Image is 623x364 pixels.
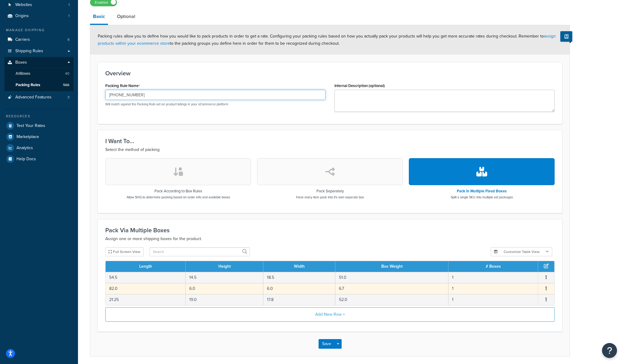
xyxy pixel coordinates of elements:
[67,95,70,100] span: 3
[4,11,73,22] a: Origins1
[186,294,263,305] td: 19.0
[16,146,33,151] span: Analytics
[106,283,186,294] td: 82.0
[15,95,52,100] span: Advanced Features
[105,146,555,153] p: Select the method of packing
[105,70,555,77] h3: Overview
[68,14,70,19] span: 1
[186,272,263,283] td: 14.5
[105,235,555,242] p: Assign one or more shipping boxes for the product.
[106,294,186,305] td: 21.25
[491,247,552,256] button: Customize Table View
[296,189,364,193] h3: Pack Separately
[4,92,73,103] li: Advanced Features
[4,114,73,119] div: Resources
[15,60,27,65] span: Boxes
[106,272,186,283] td: 54.5
[90,9,108,25] a: Basic
[335,294,448,305] td: 52.0
[334,83,385,88] label: Internal Description (optional)
[4,57,73,68] a: Boxes
[448,272,538,283] td: 1
[16,123,45,128] span: Test Your Rates
[4,68,73,79] a: AllBoxes40
[186,283,263,294] td: 6.0
[4,80,73,91] a: Packing Rules566
[451,189,513,193] h3: Pack in Multiple Fixed Boxes
[448,261,538,272] th: # Boxes
[4,80,73,91] li: Packing Rules
[4,57,73,91] li: Boxes
[105,247,144,256] button: Full Screen View
[105,138,555,144] h3: I Want To...
[114,9,138,24] a: Optional
[451,195,513,200] p: Split a single SKU into multiple set packages
[263,261,335,272] th: Width
[15,49,43,54] span: Shipping Rules
[106,261,186,272] th: Length
[335,283,448,294] td: 6.7
[15,2,32,8] span: Websites
[4,46,73,57] a: Shipping Rules
[68,2,70,8] span: 1
[4,131,73,142] a: Marketplace
[4,92,73,103] a: Advanced Features3
[4,143,73,153] a: Analytics
[186,261,263,272] th: Height
[319,339,335,349] button: Save
[296,195,364,200] p: Have every item pack into it's own separate box
[15,37,30,42] span: Carriers
[15,14,29,19] span: Origins
[16,134,39,140] span: Marketplace
[4,34,73,45] li: Carriers
[16,83,40,88] span: Packing Rules
[602,343,617,358] button: Open Resource Center
[105,102,325,107] p: Will match against the Packing Rule set on product listings in your eCommerce platform
[263,272,335,283] td: 18.5
[98,33,556,47] span: Packing rules allow you to define how you would like to pack products in order to get a rate. Con...
[448,294,538,305] td: 1
[4,154,73,164] a: Help Docs
[335,261,448,272] th: Box Weight
[127,195,230,200] p: Allow SHQ to determine packing based on order info and available boxes
[4,120,73,131] a: Test Your Rates
[150,247,250,256] input: Search
[263,294,335,305] td: 17.8
[4,28,73,33] div: Manage Shipping
[16,71,30,76] span: All Boxes
[16,157,36,162] span: Help Docs
[105,307,555,322] button: Add New Row +
[63,83,69,88] span: 566
[105,83,140,88] label: Packing Rule Name
[4,34,73,45] a: Carriers6
[65,71,69,76] span: 40
[105,227,555,233] h3: Pack Via Multiple Boxes
[335,272,448,283] td: 51.0
[67,37,70,42] span: 6
[4,11,73,22] li: Origins
[560,31,572,42] button: Show Help Docs
[263,283,335,294] td: 6.0
[127,189,230,193] h3: Pack According to Box Rules
[448,283,538,294] td: 1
